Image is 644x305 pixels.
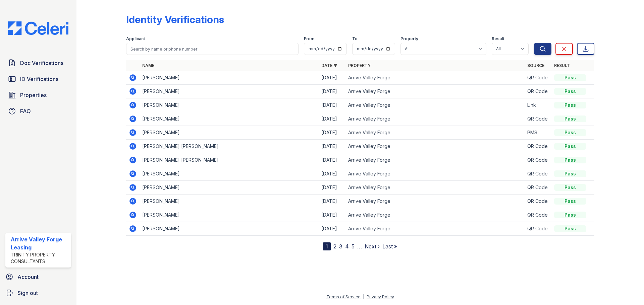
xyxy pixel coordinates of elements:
[333,243,336,250] a: 2
[319,85,345,98] td: [DATE]
[126,43,299,55] input: Search by name or phone number
[525,126,551,140] td: PMS
[3,286,74,300] a: Sign out
[319,181,345,195] td: [DATE]
[319,140,345,153] td: [DATE]
[140,140,319,153] td: [PERSON_NAME] [PERSON_NAME]
[304,36,314,42] label: From
[527,63,544,68] a: Source
[345,140,525,153] td: Arrive Valley Forge
[554,102,586,108] div: Pass
[140,153,319,167] td: [PERSON_NAME] [PERSON_NAME]
[345,181,525,195] td: Arrive Valley Forge
[525,153,551,167] td: QR Code
[20,107,31,115] span: FAQ
[140,98,319,112] td: [PERSON_NAME]
[5,72,71,86] a: ID Verifications
[345,195,525,208] td: Arrive Valley Forge
[5,104,71,118] a: FAQ
[382,243,397,250] a: Last »
[345,126,525,140] td: Arrive Valley Forge
[126,36,145,42] label: Applicant
[339,243,342,250] a: 3
[11,251,68,265] div: Trinity Property Consultants
[319,112,345,126] td: [DATE]
[140,126,319,140] td: [PERSON_NAME]
[20,75,58,83] span: ID Verifications
[319,98,345,112] td: [DATE]
[140,167,319,181] td: [PERSON_NAME]
[525,98,551,112] td: Link
[3,270,74,284] a: Account
[554,63,570,68] a: Result
[319,195,345,208] td: [DATE]
[525,112,551,126] td: QR Code
[5,88,71,102] a: Properties
[126,13,224,25] div: Identity Verifications
[140,208,319,222] td: [PERSON_NAME]
[140,71,319,85] td: [PERSON_NAME]
[319,208,345,222] td: [DATE]
[321,63,337,68] a: Date ▼
[345,112,525,126] td: Arrive Valley Forge
[319,222,345,236] td: [DATE]
[319,126,345,140] td: [DATE]
[352,243,355,250] a: 5
[525,208,551,222] td: QR Code
[554,74,586,81] div: Pass
[140,112,319,126] td: [PERSON_NAME]
[492,36,504,42] label: Result
[140,181,319,195] td: [PERSON_NAME]
[525,167,551,181] td: QR Code
[11,235,68,251] div: Arrive Valley Forge Leasing
[554,116,586,122] div: Pass
[365,243,380,250] a: Next ›
[554,129,586,136] div: Pass
[140,222,319,236] td: [PERSON_NAME]
[525,71,551,85] td: QR Code
[323,242,331,250] div: 1
[554,184,586,191] div: Pass
[142,63,154,68] a: Name
[554,157,586,163] div: Pass
[525,195,551,208] td: QR Code
[363,294,364,299] div: |
[357,242,362,250] span: …
[140,85,319,98] td: [PERSON_NAME]
[326,294,361,299] a: Terms of Service
[554,198,586,205] div: Pass
[345,71,525,85] td: Arrive Valley Forge
[319,153,345,167] td: [DATE]
[554,143,586,150] div: Pass
[348,63,371,68] a: Property
[345,243,349,250] a: 4
[17,273,39,281] span: Account
[3,21,74,35] img: CE_Logo_Blue-a8612792a0a2168367f1c8372b55b34899dd931a85d93a1a3d3e32e68fde9ad4.png
[554,170,586,177] div: Pass
[140,195,319,208] td: [PERSON_NAME]
[554,225,586,232] div: Pass
[20,59,63,67] span: Doc Verifications
[525,181,551,195] td: QR Code
[554,88,586,95] div: Pass
[525,222,551,236] td: QR Code
[319,167,345,181] td: [DATE]
[345,222,525,236] td: Arrive Valley Forge
[352,36,358,42] label: To
[5,56,71,70] a: Doc Verifications
[525,85,551,98] td: QR Code
[345,153,525,167] td: Arrive Valley Forge
[400,36,418,42] label: Property
[367,294,394,299] a: Privacy Policy
[17,289,38,297] span: Sign out
[345,98,525,112] td: Arrive Valley Forge
[345,208,525,222] td: Arrive Valley Forge
[319,71,345,85] td: [DATE]
[20,91,47,99] span: Properties
[525,140,551,153] td: QR Code
[616,278,637,298] iframe: chat widget
[345,85,525,98] td: Arrive Valley Forge
[554,212,586,218] div: Pass
[345,167,525,181] td: Arrive Valley Forge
